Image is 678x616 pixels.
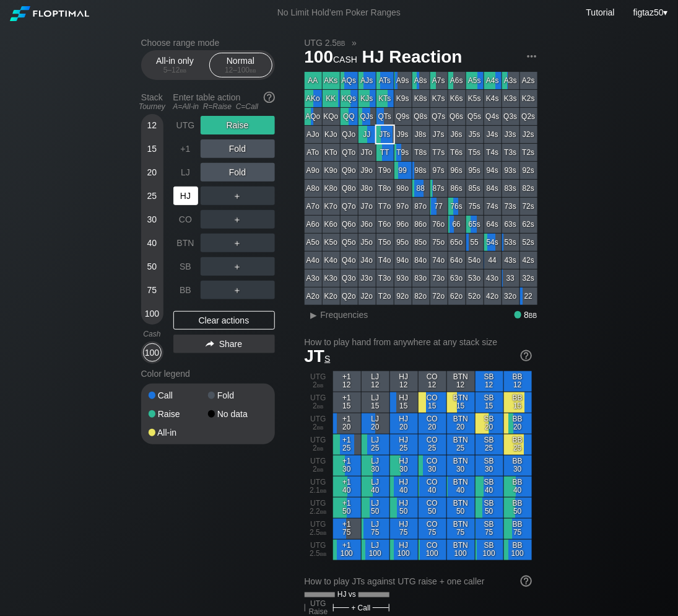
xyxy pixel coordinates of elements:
[305,252,322,269] div: A4o
[520,180,537,197] div: 82s
[466,234,484,251] div: 55
[341,180,358,197] div: Q8o
[149,410,208,418] div: Raise
[143,234,162,252] div: 40
[376,162,394,179] div: T9o
[359,126,376,143] div: JJ
[412,72,430,89] div: A8s
[430,90,448,107] div: K7s
[317,381,324,389] span: bb
[333,392,361,413] div: +1 15
[447,434,475,455] div: BTN 25
[303,48,360,68] span: 100
[333,434,361,455] div: +1 25
[201,187,275,205] div: ＋
[143,187,162,205] div: 25
[333,51,357,65] span: cash
[323,270,340,287] div: K3o
[412,126,430,143] div: J8s
[149,428,208,437] div: All-in
[520,270,537,287] div: 32s
[143,343,162,362] div: 100
[250,66,256,74] span: bb
[341,234,358,251] div: Q5o
[520,216,537,233] div: 62s
[305,371,332,392] div: UTG 2
[394,162,412,179] div: 99
[321,310,368,320] span: Frequencies
[359,90,376,107] div: KJs
[430,216,448,233] div: 76o
[412,90,430,107] div: K8s
[466,90,484,107] div: K5s
[201,234,275,252] div: ＋
[143,116,162,134] div: 12
[390,434,418,455] div: HJ 25
[504,371,532,392] div: BB 12
[448,180,466,197] div: 86s
[305,90,322,107] div: AKo
[359,108,376,125] div: QJs
[412,180,430,197] div: 88
[208,410,267,418] div: No data
[502,90,519,107] div: K3s
[502,108,519,125] div: Q3s
[173,210,198,229] div: CO
[502,126,519,143] div: J3s
[305,392,332,413] div: UTG 2
[173,87,275,116] div: Enter table action
[136,330,168,338] div: Cash
[359,252,376,269] div: J4o
[305,288,322,305] div: A2o
[430,108,448,125] div: Q7s
[143,210,162,229] div: 30
[419,392,446,413] div: CO 15
[143,163,162,182] div: 20
[412,216,430,233] div: 86o
[317,465,324,473] span: bb
[430,126,448,143] div: J7s
[173,234,198,252] div: BTN
[448,162,466,179] div: 96s
[484,270,502,287] div: 43o
[376,126,394,143] div: JTs
[143,281,162,299] div: 75
[430,180,448,197] div: 87s
[305,144,322,161] div: ATo
[173,139,198,158] div: +1
[390,392,418,413] div: HJ 15
[448,234,466,251] div: 65o
[376,270,394,287] div: T3o
[466,216,484,233] div: 65s
[149,66,201,74] div: 5 – 12
[337,38,345,48] span: bb
[323,108,340,125] div: KQo
[323,126,340,143] div: KJo
[390,455,418,476] div: HJ 30
[412,162,430,179] div: 98s
[341,126,358,143] div: QJo
[390,498,418,518] div: HJ 50
[362,413,389,434] div: LJ 20
[323,144,340,161] div: KTo
[305,180,322,197] div: A8o
[201,116,275,134] div: Raise
[376,144,394,161] div: TT
[502,288,519,305] div: 32o
[333,371,361,392] div: +1 12
[529,310,537,320] span: bb
[515,310,537,320] div: 8
[360,48,464,68] span: HJ Reaction
[323,198,340,215] div: K7o
[201,139,275,158] div: Fold
[394,180,412,197] div: 98o
[317,423,324,431] span: bb
[317,402,324,410] span: bb
[394,108,412,125] div: Q9s
[341,162,358,179] div: Q9o
[149,391,208,400] div: Call
[448,216,466,233] div: 66
[143,304,162,323] div: 100
[333,455,361,476] div: +1 30
[173,187,198,205] div: HJ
